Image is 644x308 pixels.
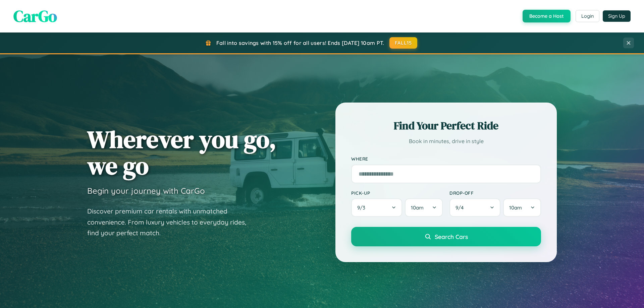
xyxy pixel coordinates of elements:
[509,204,522,211] span: 10am
[405,198,443,217] button: 10am
[455,204,467,211] span: 9 / 4
[216,40,384,46] span: Fall into savings with 15% off for all users! Ends [DATE] 10am PT.
[351,118,541,133] h2: Find Your Perfect Ride
[449,190,541,196] label: Drop-off
[503,198,541,217] button: 10am
[87,206,255,239] p: Discover premium car rentals with unmatched convenience. From luxury vehicles to everyday rides, ...
[351,198,402,217] button: 9/3
[351,190,443,196] label: Pick-up
[449,198,500,217] button: 9/4
[13,5,57,27] span: CarGo
[523,10,571,22] button: Become a Host
[351,136,541,146] p: Book in minutes, drive in style
[411,204,424,211] span: 10am
[87,186,205,196] h3: Begin your journey with CarGo
[357,204,369,211] span: 9 / 3
[87,126,276,179] h1: Wherever you go, we go
[435,233,468,240] span: Search Cars
[389,37,418,49] button: FALL15
[351,156,541,162] label: Where
[351,227,541,246] button: Search Cars
[576,10,599,22] button: Login
[603,10,631,22] button: Sign Up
